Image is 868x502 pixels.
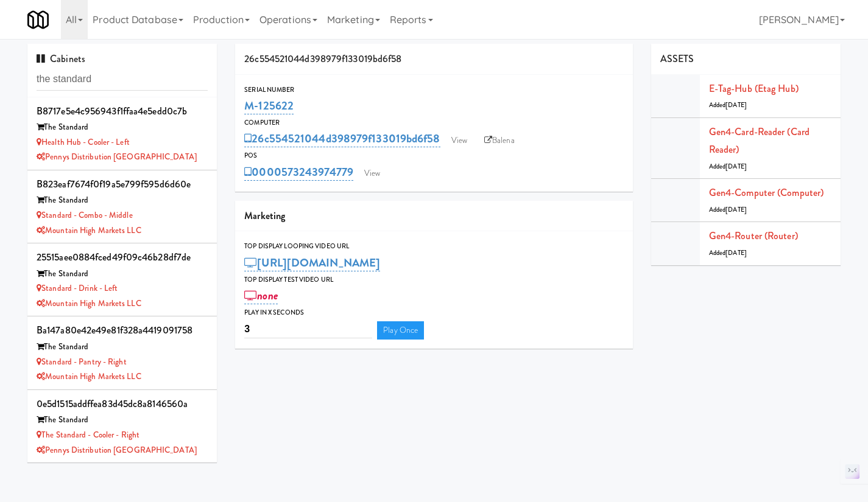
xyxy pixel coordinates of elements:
[478,131,521,150] a: Balena
[37,120,208,135] div: The Standard
[244,274,624,286] div: Top Display Test Video Url
[244,84,624,96] div: Serial Number
[37,68,208,91] input: Search cabinets
[709,162,747,171] span: Added
[709,125,810,157] a: Gen4-card-reader (Card Reader)
[37,340,208,355] div: The Standard
[37,136,130,148] a: Health Hub - Cooler - Left
[37,193,208,208] div: The Standard
[37,444,197,456] a: Pennys Distribution [GEOGRAPHIC_DATA]
[27,390,217,462] li: 0e5d1515addffea83d45dc8a8146560aThe Standard The Standard - Cooler - RightPennys Distribution [GE...
[709,248,747,257] span: Added
[37,102,208,120] div: b8717e5e4c956943f1ffaa4e5edd0c7b
[37,413,208,428] div: The Standard
[244,209,285,223] span: Marketing
[709,186,824,200] a: Gen4-computer (Computer)
[660,52,694,66] span: ASSETS
[27,97,217,170] li: b8717e5e4c956943f1ffaa4e5edd0c7bThe Standard Health Hub - Cooler - LeftPennys Distribution [GEOGR...
[37,209,133,221] a: Standard - Combo - Middle
[37,175,208,193] div: b823eaf7674f0f19a5e799f595d6d60e
[37,395,208,413] div: 0e5d1515addffea83d45dc8a8146560a
[377,321,424,340] a: Play Once
[244,117,624,129] div: Computer
[37,371,141,382] a: Mountain High Markets LLC
[37,267,208,282] div: The Standard
[445,131,473,150] a: View
[37,151,197,162] a: Pennys Distribution [GEOGRAPHIC_DATA]
[244,130,440,147] a: 26c554521044d398979f133019bd6f58
[709,100,747,110] span: Added
[244,307,624,319] div: Play in X seconds
[37,321,208,340] div: ba147a80e42e49e81f328a4419091758
[244,287,278,304] a: none
[37,282,118,294] a: Standard - Drink - Left
[244,240,624,253] div: Top Display Looping Video Url
[37,356,127,368] a: Standard - Pantry - Right
[709,229,798,243] a: Gen4-router (Router)
[244,97,294,114] a: M-125622
[244,164,353,181] a: 0000573243974779
[725,100,747,110] span: [DATE]
[725,205,747,214] span: [DATE]
[709,82,799,96] a: E-tag-hub (Etag Hub)
[709,205,747,214] span: Added
[37,298,141,309] a: Mountain High Markets LLC
[725,162,747,171] span: [DATE]
[37,225,141,236] a: Mountain High Markets LLC
[37,248,208,267] div: 25515aee0884fced49f09c46b28df7de
[27,170,217,243] li: b823eaf7674f0f19a5e799f595d6d60eThe Standard Standard - Combo - MiddleMountain High Markets LLC
[37,429,139,441] a: The Standard - Cooler - Right
[37,52,85,66] span: Cabinets
[725,248,747,257] span: [DATE]
[235,44,633,75] div: 26c554521044d398979f133019bd6f58
[244,150,624,162] div: POS
[244,254,380,271] a: [URL][DOMAIN_NAME]
[27,243,217,316] li: 25515aee0884fced49f09c46b28df7deThe Standard Standard - Drink - LeftMountain High Markets LLC
[27,316,217,389] li: ba147a80e42e49e81f328a4419091758The Standard Standard - Pantry - RightMountain High Markets LLC
[27,9,49,30] img: Micromart
[358,164,386,183] a: View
